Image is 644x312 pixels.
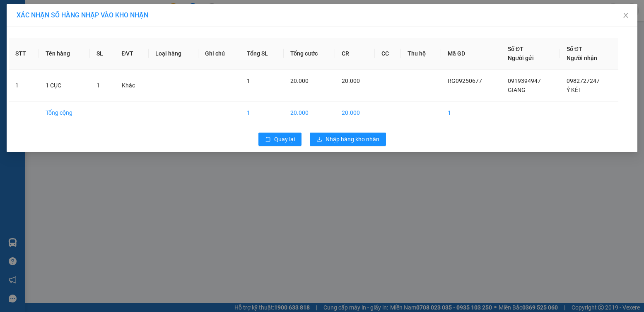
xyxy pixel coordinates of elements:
span: 1 [247,77,250,84]
span: Ý KÉT [567,87,581,93]
th: Tên hàng [39,38,90,70]
td: 1 CỤC [39,70,90,102]
span: GIANG [508,87,526,93]
span: Số ĐT [508,46,523,52]
span: Nhập hàng kho nhận [326,135,379,144]
th: Thu hộ [401,38,441,70]
span: RG09250677 [448,77,482,84]
button: downloadNhập hàng kho nhận [310,133,386,146]
th: Ghi chú [198,38,240,70]
th: ĐVT [115,38,149,70]
span: rollback [265,136,271,143]
th: Tổng cước [284,38,335,70]
th: Mã GD [441,38,501,70]
td: 1 [441,102,501,124]
span: Quay lại [274,135,295,144]
button: rollbackQuay lại [258,133,301,146]
td: Khác [115,70,149,102]
span: Người gửi [508,55,534,61]
span: 20.000 [342,77,360,84]
button: Close [614,4,637,27]
span: 20.000 [290,77,309,84]
th: STT [9,38,39,70]
td: Tổng cộng [39,102,90,124]
span: Số ĐT [567,46,582,52]
th: Loại hàng [149,38,198,70]
td: 1 [9,70,39,102]
span: XÁC NHẬN SỐ HÀNG NHẬP VÀO KHO NHẬN [17,11,148,19]
th: CC [375,38,401,70]
span: close [622,12,629,19]
span: Người nhận [567,55,597,61]
span: 0982727247 [567,77,600,84]
td: 1 [240,102,284,124]
th: SL [90,38,115,70]
span: 0919394947 [508,77,541,84]
td: 20.000 [335,102,375,124]
span: download [316,136,322,143]
th: Tổng SL [240,38,284,70]
td: 20.000 [284,102,335,124]
span: 1 [96,82,100,89]
th: CR [335,38,375,70]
